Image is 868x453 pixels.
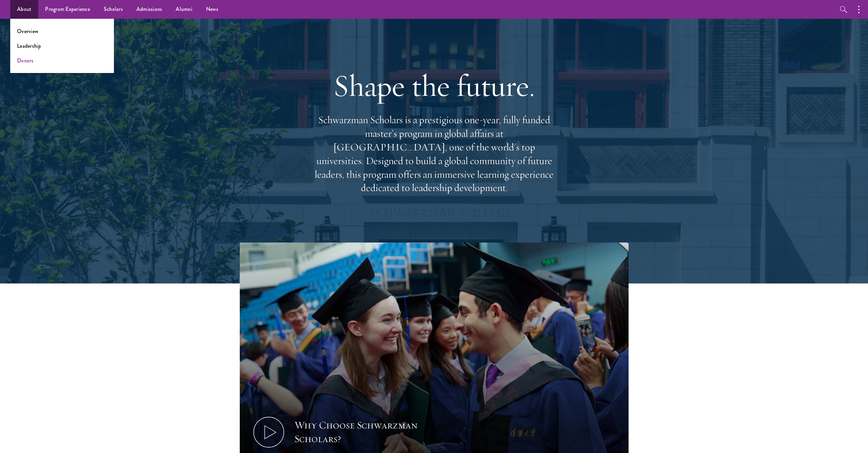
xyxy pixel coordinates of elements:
a: Overview [17,27,38,35]
div: Why Choose Schwarzman Scholars? [294,419,421,446]
p: Schwarzman Scholars is a prestigious one-year, fully funded master’s program in global affairs at... [311,113,557,195]
a: Leadership [17,42,41,50]
h1: Shape the future. [311,67,557,105]
a: Donors [17,57,34,64]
